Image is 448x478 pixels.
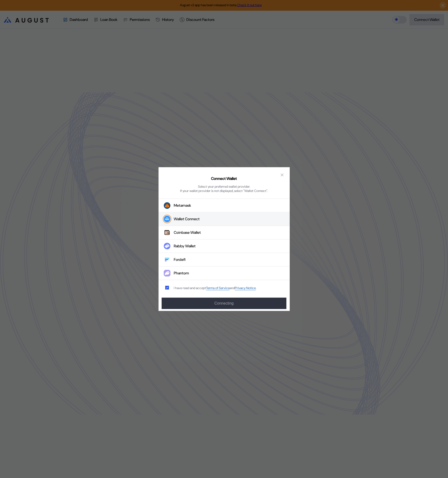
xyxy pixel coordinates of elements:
div: Rabby Wallet [174,244,196,249]
button: Rabby WalletRabby Wallet [159,239,290,253]
h2: Connect Wallet [211,176,237,181]
button: Wallet Connect [159,212,290,226]
a: Terms of Service [206,286,230,290]
button: close modal [278,171,286,179]
img: Phantom [164,270,170,277]
button: Connecting [162,297,286,309]
button: Metamask [159,199,290,212]
div: Fordefi [174,257,186,262]
img: Fordefi [164,256,170,263]
div: I have read and accept . [174,286,256,290]
span: and [230,286,235,290]
button: PhantomPhantom [159,267,290,280]
img: Rabby Wallet [164,243,170,249]
div: Metamask [174,203,191,208]
img: Coinbase Wallet [164,229,170,236]
div: Phantom [174,271,189,276]
button: FordefiFordefi [159,253,290,267]
a: Privacy Notice [235,286,256,290]
div: If your wallet provider is not displayed, select "Wallet Connect". [180,188,268,193]
div: Wallet Connect [174,216,200,221]
div: Select your preferred wallet provider. [198,184,250,188]
button: Coinbase WalletCoinbase Wallet [159,226,290,239]
div: Coinbase Wallet [174,230,201,235]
